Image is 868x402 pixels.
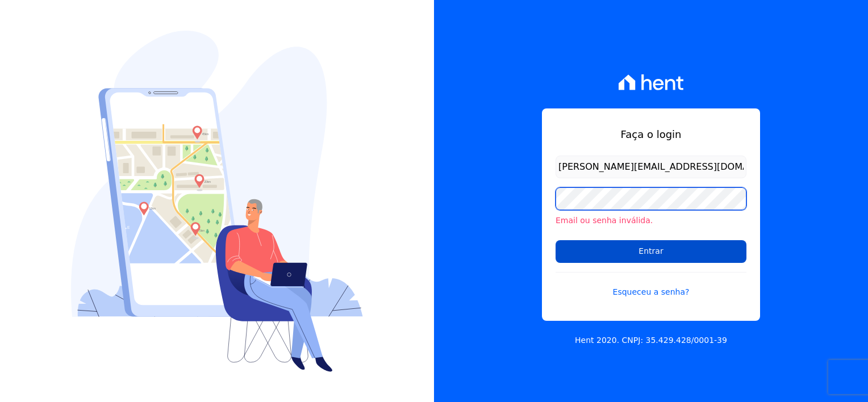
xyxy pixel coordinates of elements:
[556,272,746,298] a: Esqueceu a senha?
[556,156,746,178] input: Email
[556,215,746,227] li: Email ou senha inválida.
[556,240,746,263] input: Entrar
[575,334,727,346] p: Hent 2020. CNPJ: 35.429.428/0001-39
[71,31,363,372] img: Login
[556,127,746,142] h1: Faça o login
